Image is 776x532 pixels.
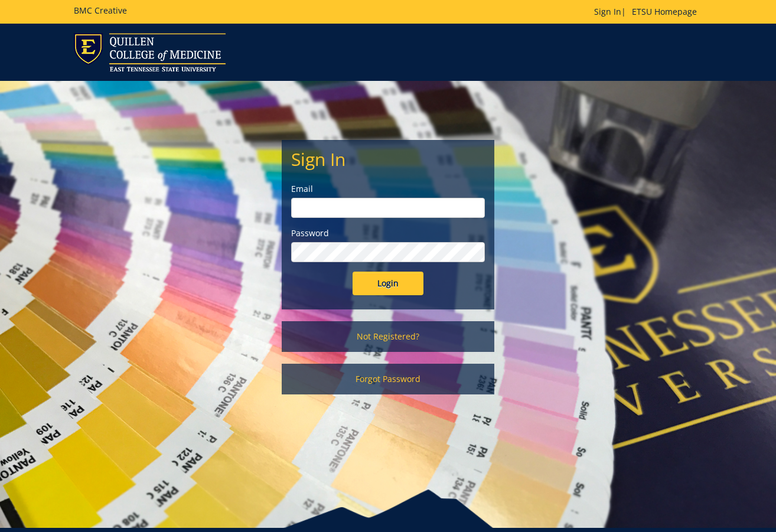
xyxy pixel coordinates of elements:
label: Password [291,227,485,239]
a: Sign In [594,6,621,17]
label: Email [291,183,485,195]
a: Forgot Password [282,364,494,394]
input: Login [353,272,423,295]
h2: Sign In [291,149,485,169]
img: ETSU logo [74,33,226,71]
a: Not Registered? [282,321,494,352]
a: ETSU Homepage [626,6,703,17]
p: | [594,6,703,18]
h5: BMC Creative [74,6,127,15]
